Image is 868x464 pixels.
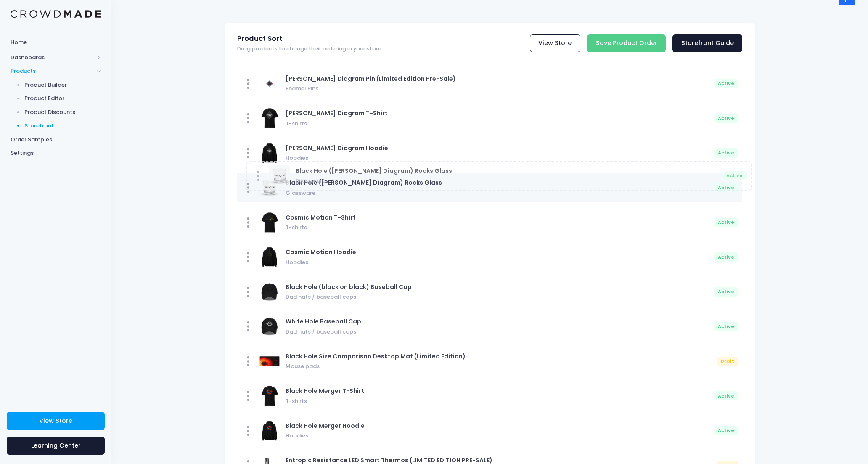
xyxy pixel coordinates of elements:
[286,222,711,232] span: T-shirts
[286,248,356,256] span: Cosmic Motion Hoodie
[714,183,738,192] div: Active
[237,34,282,43] span: Product Sort
[714,391,738,400] div: Active
[286,283,412,291] span: Black Hole (black on black) Baseball Cap
[286,178,442,187] span: Black Hole ([PERSON_NAME] Diagram) Rocks Glass
[286,387,364,395] span: Black Hole Merger T-Shirt
[286,352,466,361] span: Black Hole Size Comparison Desktop Mat (Limited Edition)
[672,34,742,53] a: Storefront Guide
[530,34,580,53] a: View Store
[286,83,711,93] span: Enamel Pins
[714,218,738,227] div: Active
[717,357,738,366] div: Draft
[286,430,711,440] span: Hoodies
[24,94,101,103] span: Product Editor
[714,79,738,88] div: Active
[11,149,101,157] span: Settings
[11,67,94,75] span: Products
[714,426,738,435] div: Active
[7,412,105,430] a: View Store
[714,114,738,123] div: Active
[286,144,388,152] span: [PERSON_NAME] Diagram Hoodie
[286,395,711,405] span: T-shirts
[714,322,738,331] div: Active
[714,252,738,262] div: Active
[31,441,81,450] span: Learning Center
[24,81,101,89] span: Product Builder
[286,153,711,162] span: Hoodies
[286,257,711,266] span: Hoodies
[714,287,738,297] div: Active
[11,38,101,47] span: Home
[11,135,101,144] span: Order Samples
[24,108,101,117] span: Product Discounts
[286,292,711,301] span: Dad hats / baseball caps
[7,437,105,455] a: Learning Center
[286,422,365,430] span: Black Hole Merger Hoodie
[286,317,361,326] span: White Hole Baseball Cap
[286,187,711,197] span: Glassware
[11,53,94,62] span: Dashboards
[286,109,388,117] span: [PERSON_NAME] Diagram T-Shirt
[587,34,666,53] input: Save Product Order
[39,416,72,425] span: View Store
[714,148,738,158] div: Active
[286,326,711,336] span: Dad hats / baseball caps
[286,118,711,127] span: T-shirts
[286,361,714,371] span: Mouse pads
[11,10,101,18] img: Logo
[237,46,383,52] span: Drag products to change their ordering in your store.
[286,74,456,83] span: [PERSON_NAME] Diagram Pin (Limited Edition Pre-Sale)
[286,213,356,222] span: Cosmic Motion T-Shirt
[24,122,101,130] span: Storefront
